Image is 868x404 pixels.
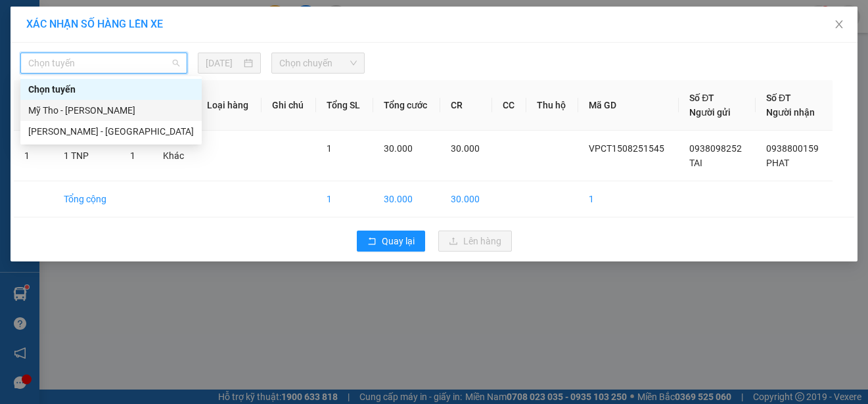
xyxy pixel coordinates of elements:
td: 1 [316,181,373,217]
td: 30.000 [373,181,440,217]
span: Chọn tuyến [28,53,179,73]
th: CR [440,80,492,131]
div: TAI [11,41,118,56]
div: 30.000 [10,85,120,101]
span: XÁC NHẬN SỐ HÀNG LÊN XE [26,18,163,30]
span: 1 [130,150,135,161]
span: 0938098252 [689,143,742,154]
td: Tổng cộng [53,181,120,217]
th: Tổng cước [373,80,440,131]
th: Tổng SL [316,80,373,131]
span: rollback [367,236,377,247]
span: 30.000 [384,143,413,154]
span: Người nhận [766,107,815,118]
span: Chọn chuyến [279,53,356,73]
button: rollbackQuay lại [357,231,425,252]
span: VPCT1508251545 [589,143,664,154]
span: Số ĐT [766,93,791,103]
div: VP [GEOGRAPHIC_DATA] [127,11,262,43]
th: STT [14,80,53,131]
span: close [834,19,844,30]
td: 1 TNP [53,131,120,181]
span: 30.000 [451,143,480,154]
div: Mỹ Tho - [PERSON_NAME] [28,103,194,118]
div: [PERSON_NAME] [11,11,118,41]
div: Chọn tuyến [20,79,202,100]
span: Quay lại [382,234,415,248]
span: 1 [327,143,332,154]
div: 0938098252 [11,56,118,75]
td: 1 [578,181,679,217]
th: Ghi chú [262,80,316,131]
div: Chọn tuyến [28,82,194,97]
button: Close [821,7,857,43]
td: 30.000 [440,181,492,217]
span: Người gửi [689,107,731,118]
div: [PERSON_NAME] - [GEOGRAPHIC_DATA] [28,124,194,139]
button: uploadLên hàng [438,231,512,252]
td: 1 [14,131,53,181]
div: 0938800159 [127,58,262,77]
span: PHAT [766,158,789,168]
span: Số ĐT [689,93,714,103]
th: Thu hộ [526,80,578,131]
div: Mỹ Tho - Hồ Chí Minh [20,100,202,121]
input: 15/08/2025 [206,56,241,70]
span: 0938800159 [766,143,819,154]
span: Nhận: [127,12,158,26]
span: Gửi: [11,11,32,25]
th: Mã GD [578,80,679,131]
span: Cước rồi : [10,86,58,100]
th: CC [492,80,526,131]
td: Khác [152,131,196,181]
div: Hồ Chí Minh - Mỹ Tho [20,121,202,142]
div: PHAT [127,43,262,58]
th: Loại hàng [196,80,262,131]
span: TAI [689,158,702,168]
